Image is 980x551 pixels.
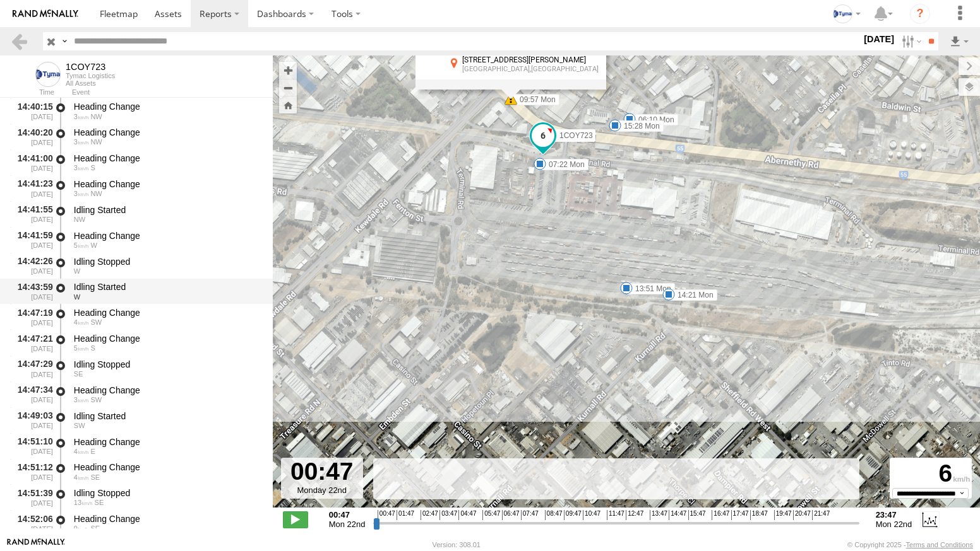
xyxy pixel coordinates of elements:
[74,385,261,396] div: Heading Change
[74,513,261,525] div: Heading Change
[10,409,54,432] div: 14:49:03 [DATE]
[607,510,624,520] span: 11:47
[74,333,261,344] div: Heading Change
[521,510,539,520] span: 07:47
[10,331,54,354] div: 14:47:21 [DATE]
[583,510,601,520] span: 10:47
[712,510,729,520] span: 16:47
[74,216,85,223] span: Heading: 333
[897,32,924,50] label: Search Filter Options
[66,79,115,87] div: All Assets
[910,4,930,24] i: ?
[74,344,89,352] span: 5
[74,101,261,112] div: Heading Change
[279,62,297,79] button: Zoom in
[462,66,599,73] div: [GEOGRAPHIC_DATA],[GEOGRAPHIC_DATA]
[329,510,366,519] strong: 00:47
[433,541,481,548] div: Version: 308.01
[74,256,261,267] div: Idling Stopped
[74,241,89,249] span: 5
[279,79,297,96] button: Zoom out
[90,344,95,352] span: Heading: 174
[74,487,261,499] div: Idling Stopped
[630,114,678,125] label: 06:10 Mon
[74,164,89,171] span: 3
[74,307,261,318] div: Heading Change
[828,4,865,23] div: Gray Wiltshire
[731,510,749,520] span: 17:47
[10,100,54,123] div: 14:40:15 [DATE]
[462,56,599,64] div: [STREET_ADDRESS][PERSON_NAME]
[66,62,115,72] div: 1COY723 - View Asset History
[90,138,102,146] span: Heading: 325
[10,383,54,406] div: 14:47:34 [DATE]
[10,177,54,200] div: 14:41:23 [DATE]
[90,473,100,481] span: Heading: 121
[74,436,261,448] div: Heading Change
[502,510,520,520] span: 06:47
[74,230,261,241] div: Heading Change
[669,289,717,301] label: 14:21 Mon
[95,499,104,506] span: Heading: 123
[10,125,54,148] div: 14:40:20 [DATE]
[10,228,54,252] div: 14:41:59 [DATE]
[892,460,970,488] div: 6
[74,293,80,301] span: Heading: 286
[74,138,89,146] span: 3
[948,32,970,50] label: Export results as...
[74,318,89,326] span: 4
[482,510,500,520] span: 05:47
[564,510,582,520] span: 09:47
[10,460,54,484] div: 14:51:12 [DATE]
[421,510,438,520] span: 02:47
[10,511,54,535] div: 14:52:06 [DATE]
[10,90,54,96] div: Time
[861,32,897,46] label: [DATE]
[90,448,95,455] span: Heading: 82
[74,396,89,403] span: 3
[13,9,78,18] img: rand-logo.svg
[511,94,559,105] label: 09:57 Mon
[906,541,973,548] a: Terms and Conditions
[10,254,54,277] div: 14:42:26 [DATE]
[74,178,261,190] div: Heading Change
[10,434,54,458] div: 14:51:10 [DATE]
[90,190,102,197] span: Heading: 306
[10,32,28,50] a: Back to previous Page
[626,510,643,520] span: 12:47
[397,510,414,520] span: 01:47
[10,280,54,303] div: 14:43:59 [DATE]
[74,281,261,293] div: Idling Started
[74,370,83,378] span: Heading: 153
[90,525,100,532] span: Heading: 155
[615,120,664,132] label: 15:28 Mon
[439,510,457,520] span: 03:47
[847,541,973,548] div: © Copyright 2025 -
[329,519,366,529] span: Mon 22nd Sep 2025
[74,153,261,164] div: Heading Change
[10,485,54,509] div: 14:51:39 [DATE]
[74,127,261,138] div: Heading Change
[66,72,115,79] div: Tymac Logistics
[74,499,93,506] span: 13
[378,510,395,520] span: 00:47
[669,510,686,520] span: 14:47
[90,318,102,326] span: Heading: 205
[74,448,89,455] span: 4
[74,204,261,216] div: Idling Started
[74,359,261,370] div: Idling Stopped
[626,283,675,294] label: 13:51 Mon
[774,510,792,520] span: 19:47
[876,519,912,529] span: Mon 22nd Sep 2025
[750,510,768,520] span: 18:47
[90,241,97,249] span: Heading: 286
[559,131,593,140] span: 1COY723
[545,510,563,520] span: 08:47
[74,422,85,429] span: Heading: 234
[74,113,89,120] span: 3
[10,202,54,226] div: 14:41:55 [DATE]
[279,96,297,113] button: Zoom Home
[72,90,273,96] div: Event
[74,410,261,422] div: Idling Started
[10,305,54,328] div: 14:47:19 [DATE]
